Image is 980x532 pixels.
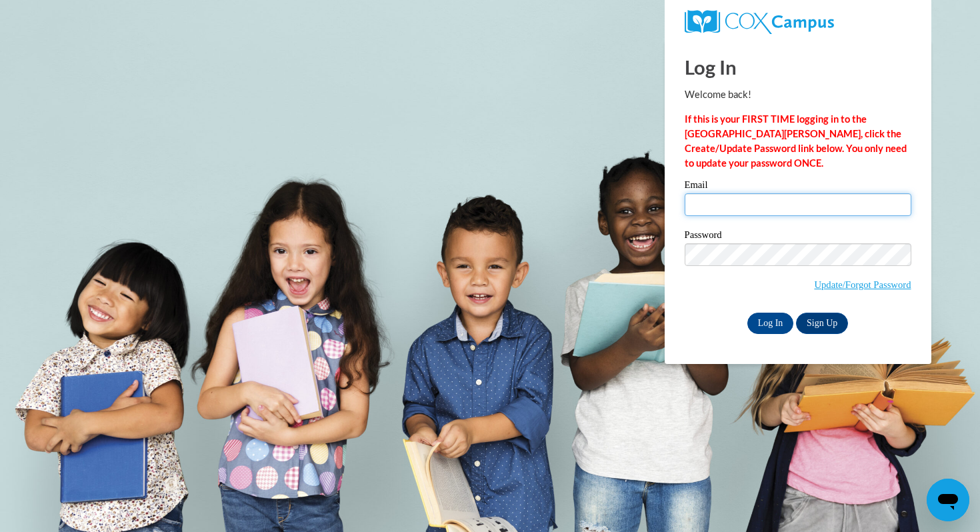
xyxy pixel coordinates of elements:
[685,10,834,34] img: COX Campus
[685,87,911,102] p: Welcome back!
[685,53,911,81] h1: Log In
[685,230,911,243] label: Password
[685,180,911,193] label: Email
[814,279,911,290] a: Update/Forgot Password
[796,313,848,334] a: Sign Up
[747,313,794,334] input: Log In
[685,113,907,169] strong: If this is your FIRST TIME logging in to the [GEOGRAPHIC_DATA][PERSON_NAME], click the Create/Upd...
[927,479,969,521] iframe: Button to launch messaging window
[685,10,911,34] a: COX Campus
